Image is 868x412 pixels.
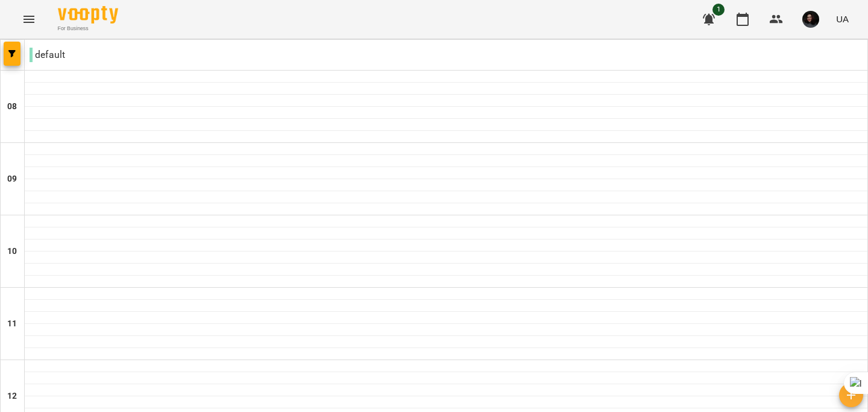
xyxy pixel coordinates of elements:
h6: 09 [7,173,17,186]
h6: 08 [7,100,17,113]
button: Створити урок [839,383,863,407]
img: 3b3145ad26fe4813cc7227c6ce1adc1c.jpg [802,11,819,28]
h6: 10 [7,245,17,258]
p: default [30,48,65,62]
button: UA [831,8,854,30]
button: Menu [14,5,43,34]
span: UA [836,13,849,25]
img: Voopty Logo [58,6,118,24]
span: For Business [58,25,118,33]
h6: 12 [7,390,17,403]
span: 1 [712,4,725,16]
h6: 11 [7,317,17,331]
